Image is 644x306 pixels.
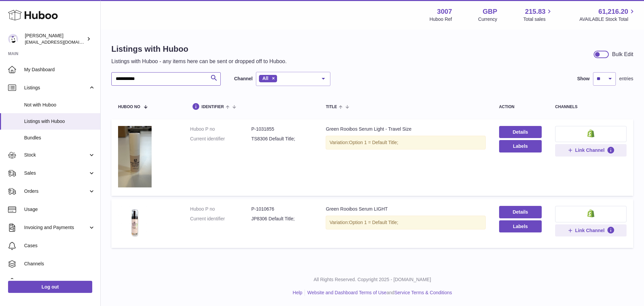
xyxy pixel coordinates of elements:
[525,7,545,16] span: 215.83
[24,118,95,125] span: Listings with Huboo
[111,44,287,54] h1: Listings with Huboo
[555,105,627,109] div: channels
[612,51,633,58] div: Bulk Edit
[437,7,452,16] strong: 3007
[326,216,485,229] div: Variation:
[598,7,628,16] span: 61,216.20
[499,206,542,218] a: Details
[579,16,636,23] span: AVAILABLE Stock Total
[483,7,497,16] strong: GBP
[118,105,140,109] span: Huboo no
[234,76,253,82] label: Channel
[575,147,605,153] span: Link Channel
[24,135,95,141] span: Bundles
[579,7,636,23] a: 61,216.20 AVAILABLE Stock Total
[24,224,88,231] span: Invoicing and Payments
[305,290,452,296] li: and
[326,136,485,149] div: Variation:
[24,152,88,158] span: Stock
[326,206,485,212] div: Green Rooibos Serum LIGHT
[24,102,95,108] span: Not with Huboo
[24,170,88,176] span: Sales
[190,126,251,132] dt: Huboo P no
[307,290,386,295] a: Website and Dashboard Terms of Use
[575,227,605,233] span: Link Channel
[8,281,92,293] a: Log out
[24,188,88,194] span: Orders
[24,261,95,267] span: Channels
[118,126,152,187] img: Green Rooibos Serum Light - Travel Size
[499,105,542,109] div: action
[326,126,485,132] div: Green Rooibos Serum Light - Travel Size
[190,216,251,222] dt: Current identifier
[555,144,627,156] button: Link Channel
[190,206,251,212] dt: Huboo P no
[619,76,633,82] span: entries
[25,39,99,45] span: [EMAIL_ADDRESS][DOMAIN_NAME]
[8,34,18,44] img: internalAdmin-3007@internal.huboo.com
[24,243,95,249] span: Cases
[394,290,452,295] a: Service Terms & Conditions
[499,220,542,232] button: Labels
[587,129,594,137] img: shopify-small.png
[251,206,312,212] dd: P-1010676
[251,136,312,142] dd: TS8306 Default Title;
[202,105,224,109] span: identifier
[118,206,152,239] img: Green Rooibos Serum LIGHT
[499,126,542,138] a: Details
[326,105,337,109] span: title
[190,136,251,142] dt: Current identifier
[555,224,627,236] button: Link Channel
[24,85,88,91] span: Listings
[499,140,542,152] button: Labels
[262,76,268,81] span: All
[24,279,95,285] span: Settings
[293,290,303,295] a: Help
[251,216,312,222] dd: JP8306 Default Title;
[523,7,553,23] a: 215.83 Total sales
[24,67,95,73] span: My Dashboard
[577,76,590,82] label: Show
[430,16,452,23] div: Huboo Ref
[349,220,398,225] span: Option 1 = Default Title;
[25,33,85,45] div: [PERSON_NAME]
[24,206,95,213] span: Usage
[349,140,398,145] span: Option 1 = Default Title;
[587,209,594,217] img: shopify-small.png
[106,276,639,283] p: All Rights Reserved. Copyright 2025 - [DOMAIN_NAME]
[478,16,497,23] div: Currency
[523,16,553,23] span: Total sales
[251,126,312,132] dd: P-1031855
[111,58,287,65] p: Listings with Huboo - any items here can be sent or dropped off to Huboo.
